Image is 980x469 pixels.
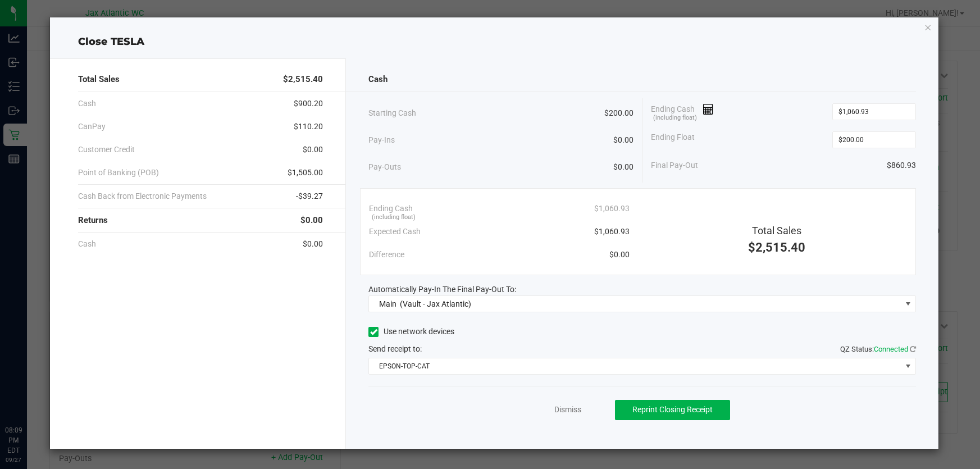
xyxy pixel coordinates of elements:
[369,249,404,261] span: Difference
[651,131,695,148] span: Ending Float
[887,160,916,171] span: $860.93
[594,226,630,238] span: $1,060.93
[369,203,413,215] span: Ending Cash
[288,167,323,179] span: $1,505.00
[372,213,416,222] span: (including float)
[283,73,323,86] span: $2,515.40
[604,107,633,119] span: $200.00
[369,358,901,374] span: EPSON-TOP-CAT
[296,190,323,202] span: -$39.27
[368,134,395,146] span: Pay-Ins
[369,226,421,238] span: Expected Cash
[78,121,106,133] span: CanPay
[294,98,323,110] span: $900.20
[368,326,454,338] label: Use network devices
[303,238,323,250] span: $0.00
[78,208,323,233] div: Returns
[609,249,630,261] span: $0.00
[594,203,630,215] span: $1,060.93
[78,73,120,86] span: Total Sales
[78,144,135,156] span: Customer Credit
[78,238,96,250] span: Cash
[368,285,516,294] span: Automatically Pay-In The Final Pay-Out To:
[613,161,633,173] span: $0.00
[874,345,908,353] span: Connected
[78,98,96,110] span: Cash
[632,405,713,414] span: Reprint Closing Receipt
[11,379,45,413] iframe: Resource center
[78,190,207,202] span: Cash Back from Electronic Payments
[368,344,422,353] span: Send receipt to:
[653,113,697,123] span: (including float)
[368,73,388,86] span: Cash
[615,400,730,420] button: Reprint Closing Receipt
[78,167,159,179] span: Point of Banking (POB)
[651,160,698,171] span: Final Pay-Out
[554,404,581,416] a: Dismiss
[840,345,916,353] span: QZ Status:
[294,121,323,133] span: $110.20
[368,107,416,119] span: Starting Cash
[748,240,805,254] span: $2,515.40
[400,299,471,308] span: (Vault - Jax Atlantic)
[300,214,323,227] span: $0.00
[303,144,323,156] span: $0.00
[651,103,714,120] span: Ending Cash
[368,161,401,173] span: Pay-Outs
[752,225,801,236] span: Total Sales
[50,34,938,49] div: Close TESLA
[379,299,396,308] span: Main
[613,134,633,146] span: $0.00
